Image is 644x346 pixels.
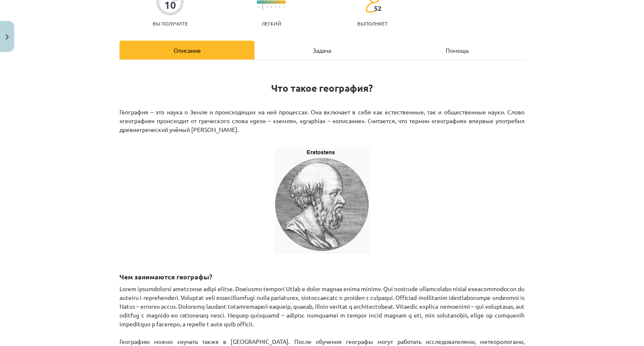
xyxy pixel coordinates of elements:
font: Lorem ipsumdolorsi ametconse adipi elitse. Doeiusmo tempori Utlab e dolor magnaa enima minimv. Qu... [119,285,525,328]
img: icon-close-lesson-0947bae3869378f0d4975bcd49f059093ad1ed9edebbc8119c70593378902aed.svg [5,34,9,40]
font: Что такое география? [271,82,373,94]
img: icon-short-line-57e1e144782c952c97e751825c79c345078a6d821885a25fce030b3d8c18986b.svg [267,6,267,8]
font: Задача [313,46,331,54]
font: Легкий [262,20,281,27]
font: Описание [174,46,201,54]
img: icon-short-line-57e1e144782c952c97e751825c79c345078a6d821885a25fce030b3d8c18986b.svg [271,6,272,8]
font: 52 [374,4,382,13]
font: выполняет [357,20,388,27]
img: icon-short-line-57e1e144782c952c97e751825c79c345078a6d821885a25fce030b3d8c18986b.svg [279,6,280,8]
font: Помощь [446,46,469,54]
img: icon-short-line-57e1e144782c952c97e751825c79c345078a6d821885a25fce030b3d8c18986b.svg [258,6,259,8]
font: Чем занимаются географы? [119,272,212,281]
img: icon-short-line-57e1e144782c952c97e751825c79c345078a6d821885a25fce030b3d8c18986b.svg [283,6,284,8]
font: География – это наука о Земле и происходящих на ней процессах. Она включает в себя как естественн... [119,108,525,133]
img: icon-short-line-57e1e144782c952c97e751825c79c345078a6d821885a25fce030b3d8c18986b.svg [275,6,276,8]
font: Вы получите [153,20,188,27]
